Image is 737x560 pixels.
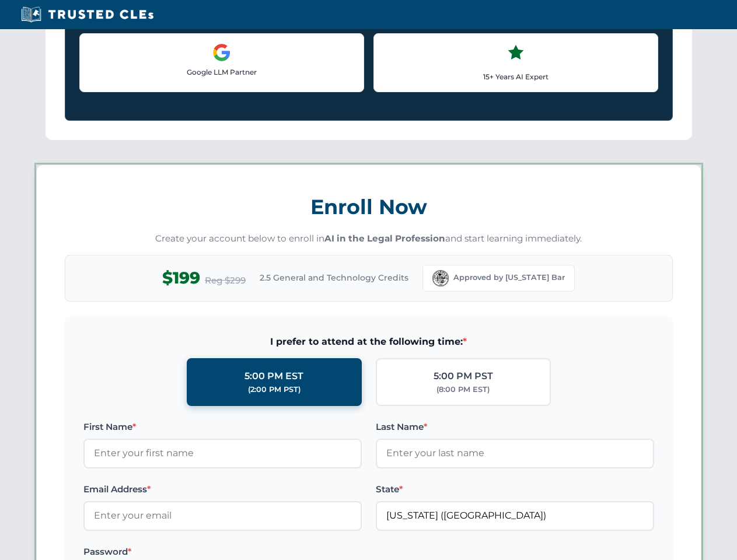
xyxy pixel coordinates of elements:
input: Enter your last name [376,439,654,468]
div: (8:00 PM EST) [436,384,490,395]
img: Trusted CLEs [18,6,157,23]
label: State [376,482,654,496]
p: Google LLM Partner [89,66,354,78]
div: (2:00 PM PST) [248,384,301,395]
label: Email Address [83,482,362,496]
input: Enter your first name [83,439,362,468]
span: I prefer to attend at the following time: [83,334,654,349]
div: 5:00 PM EST [244,369,303,384]
strong: AI in the Legal Profession [324,233,445,244]
div: 5:00 PM PST [434,369,493,384]
label: Last Name [376,420,654,434]
input: Florida (FL) [376,501,654,530]
span: 2.5 General and Technology Credits [260,271,408,284]
p: Create your account below to enroll in and start learning immediately. [65,232,673,246]
img: Florida Bar [432,270,449,286]
label: First Name [83,420,362,434]
label: Password [83,545,362,559]
span: Approved by [US_STATE] Bar [453,272,565,283]
span: Reg $299 [205,274,246,288]
img: Google [212,43,231,62]
span: $199 [162,265,200,291]
h3: Enroll Now [65,188,673,225]
input: Enter your email [83,501,362,530]
p: 15+ Years AI Expert [383,71,648,82]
